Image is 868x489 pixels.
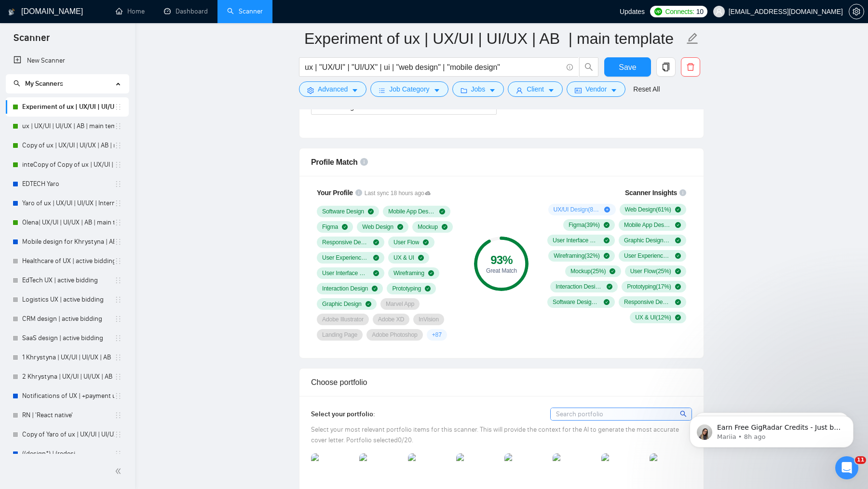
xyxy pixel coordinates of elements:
a: Healthcare of UX | active bidding [22,251,114,271]
span: Figma ( 39 %) [569,221,600,229]
button: Save [604,57,651,77]
span: info-circle [355,189,362,196]
span: User Flow ( 25 %) [630,267,671,275]
span: Interaction Design ( 22 %) [556,283,603,291]
span: caret-down [610,87,617,94]
span: Software Design ( 14 %) [553,298,600,306]
a: New Scanner [14,51,121,70]
span: check-circle [418,255,424,261]
span: holder [114,238,122,246]
img: portfolio thumbnail image [553,453,595,487]
a: dashboardDashboard [164,7,208,15]
span: holder [114,180,122,188]
span: user [716,8,722,15]
li: Logistics UX | active bidding [6,290,129,309]
span: holder [114,373,122,381]
a: inteCopy of Copy of ux | UX/UI | UI/UX | AB | main template [22,155,114,174]
span: info-circle [360,158,368,166]
button: folderJobscaret-down [452,81,504,97]
li: ux | UX/UI | UI/UX | AB | main template [6,117,129,136]
span: setting [307,87,314,94]
span: Mobile App Design ( 37 %) [624,221,671,229]
button: barsJob Categorycaret-down [370,81,448,97]
button: setting [849,4,864,19]
span: holder [114,219,122,226]
span: Save [619,61,636,73]
span: check-circle [604,222,610,228]
li: 2 Khrystyna | UX/UI | UI/UX | AB [6,367,129,386]
button: search [579,57,598,77]
span: check-circle [604,253,610,259]
li: inteCopy of Copy of ux | UX/UI | UI/UX | AB | main template [6,155,129,174]
div: Great Match [474,268,529,274]
div: 93 % [474,254,529,266]
span: check-circle [368,209,374,214]
span: check-circle [342,224,348,230]
span: Web Design ( 61 %) [625,206,671,213]
span: Job Category [389,84,429,94]
li: CRM design | active bidding [6,309,129,329]
iframe: Intercom live chat [835,456,858,479]
a: ((design*) | (redesi [22,444,114,463]
li: ((design*) | (redesi [6,444,129,463]
img: portfolio thumbnail image [456,453,499,487]
a: homeHome [116,7,145,15]
span: Landing Page [322,331,357,339]
a: Notifications of UX | +payment unverified | AN [22,386,114,406]
span: 11 [855,456,866,464]
li: Healthcare of UX | active bidding [6,251,129,271]
input: Search Freelance Jobs... [305,61,562,73]
span: Client [527,84,544,94]
span: Adobe Photoshop [372,331,417,339]
span: idcard [575,87,582,94]
span: copy [657,63,675,71]
span: Figma [322,223,338,231]
img: portfolio thumbnail image [359,453,402,487]
span: check-circle [373,255,379,261]
span: check-circle [366,301,371,307]
span: check-circle [610,268,615,274]
span: + 87 [432,331,442,339]
a: 2 Khrystyna | UX/UI | UI/UX | AB [22,367,114,386]
span: UX/UI Design [317,103,358,111]
span: User Experience Design ( 28 %) [624,252,671,260]
li: Copy of Yaro of ux | UX/UI | UI/UX | Intermediate [6,425,129,444]
span: holder [114,103,122,111]
span: UX/UI Design ( 88 %) [554,206,601,213]
span: holder [114,450,122,458]
span: Wireframing [393,269,424,277]
span: holder [114,122,122,130]
span: Your Profile [317,189,353,197]
li: Experiment of ux | UX/UI | UI/UX | AB | main template [6,97,129,117]
a: SaaS design | active bidding [22,329,114,348]
span: Software Design [322,208,364,215]
img: upwork-logo.png [654,8,662,15]
span: check-circle [373,270,379,276]
span: User Experience Design [322,254,369,262]
span: Advanced [318,84,348,94]
span: holder [114,296,122,304]
li: Mobile design for Khrystyna | AB [6,232,129,251]
span: check-circle [675,253,681,259]
li: RN | 'React native' [6,406,129,425]
span: caret-down [352,87,358,94]
span: check-circle [372,286,378,291]
span: holder [114,257,122,265]
span: holder [114,199,122,207]
button: copy [656,57,676,77]
li: EDTECH Yaro [6,174,129,194]
span: Adobe Illustrator [322,316,364,323]
button: settingAdvancedcaret-down [299,81,366,97]
span: Mobile App Design [388,208,435,215]
a: Yaro of ux | UX/UI | UI/UX | Intermediate [22,194,114,213]
span: folder [461,87,467,94]
span: holder [114,431,122,438]
li: Copy of ux | UX/UI | UI/UX | AB | main template [6,136,129,155]
span: Profile Match [311,158,358,166]
span: info-circle [567,64,573,70]
a: Logistics UX | active bidding [22,290,114,309]
span: search [14,80,20,87]
span: 10 [696,6,704,17]
span: My Scanners [14,79,63,88]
